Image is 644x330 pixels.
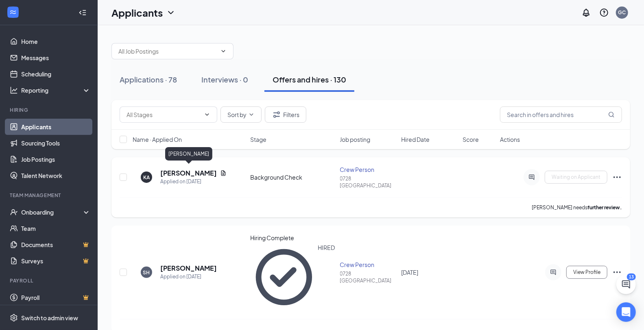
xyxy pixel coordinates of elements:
div: Onboarding [21,208,84,216]
svg: Analysis [10,86,18,94]
svg: Notifications [581,8,591,17]
div: Interviews · 0 [201,74,248,85]
div: GC [618,9,626,16]
p: [PERSON_NAME] needs [532,204,622,211]
svg: ChevronDown [166,8,176,17]
a: DocumentsCrown [21,237,91,253]
div: 0728 [GEOGRAPHIC_DATA] [340,175,397,189]
div: Applied on [DATE] [160,273,217,281]
h5: [PERSON_NAME] [160,264,217,273]
a: Messages [21,50,91,66]
div: Hiring [10,106,89,113]
span: Sort by [227,112,247,117]
button: Sort byChevronDown [220,106,262,123]
a: SurveysCrown [21,253,91,269]
button: Filter Filters [265,106,306,123]
svg: MagnifyingGlass [608,111,615,118]
svg: ChevronDown [220,48,227,54]
svg: Settings [10,314,18,322]
span: [DATE] [401,269,418,276]
div: Team Management [10,192,89,199]
div: Applied on [DATE] [160,178,227,186]
span: Job posting [340,135,371,143]
input: All Job Postings [118,47,217,56]
svg: ChevronDown [204,111,210,118]
span: Name · Applied On [133,135,182,143]
div: Switch to admin view [21,314,78,322]
div: Applications · 78 [120,74,177,85]
svg: Ellipses [612,267,622,277]
div: Offers and hires · 130 [273,74,346,85]
svg: QuestionInfo [599,8,609,17]
svg: Ellipses [612,172,622,182]
svg: WorkstreamLogo [9,8,17,16]
div: Hiring Complete [250,234,335,242]
svg: ActiveChat [527,174,537,180]
div: [PERSON_NAME] [165,147,212,161]
a: Job Postings [21,151,91,167]
svg: CheckmarkCircle [250,243,318,311]
div: Crew Person [340,261,397,269]
a: PayrollCrown [21,289,91,306]
div: Reporting [21,86,91,94]
div: 0728 [GEOGRAPHIC_DATA] [340,270,397,284]
button: ChatActive [616,275,636,294]
a: Team [21,220,91,237]
div: HIRED [318,243,335,311]
svg: ChatActive [621,280,631,289]
input: All Stages [127,110,201,119]
span: Hired Date [401,135,430,143]
a: Sourcing Tools [21,135,91,151]
svg: Filter [272,110,282,119]
span: Actions [500,135,520,143]
span: View Profile [573,269,600,275]
a: Talent Network [21,167,91,184]
div: KA [143,174,150,181]
svg: UserCheck [10,208,18,216]
div: Payroll [10,277,89,284]
span: Score [463,135,479,143]
button: Waiting on Applicant [545,171,607,184]
div: Crew Person [340,165,397,174]
a: Applicants [21,119,91,135]
div: Background Check [250,173,335,181]
div: 13 [627,274,636,280]
h1: Applicants [111,6,163,20]
div: Open Intercom Messenger [616,302,636,322]
input: Search in offers and hires [500,106,622,123]
a: Home [21,33,91,50]
svg: Collapse [79,9,87,17]
svg: Document [220,170,227,176]
h5: [PERSON_NAME] [160,169,217,178]
a: Scheduling [21,66,91,82]
b: further review. [587,204,622,211]
div: SH [143,269,150,276]
svg: ActiveChat [548,269,558,276]
span: Waiting on Applicant [552,174,600,180]
svg: ChevronDown [248,111,255,118]
span: Stage [250,135,266,143]
button: View Profile [566,266,607,279]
